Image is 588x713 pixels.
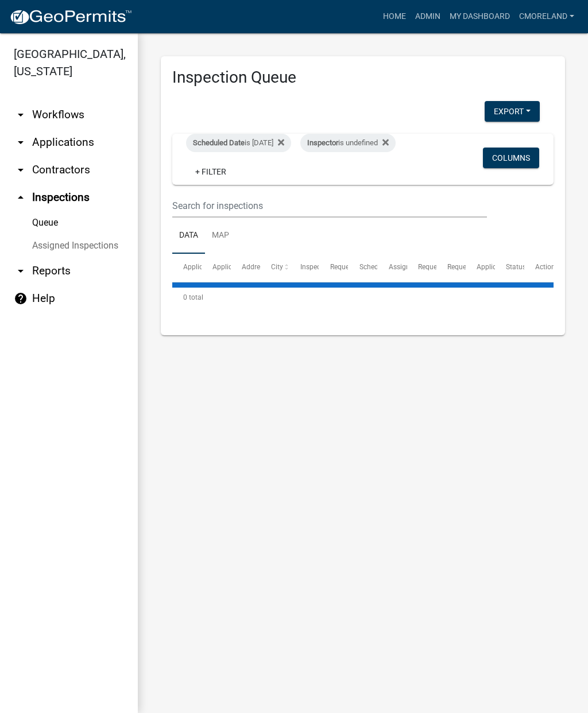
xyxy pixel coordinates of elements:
i: arrow_drop_down [14,163,28,177]
i: arrow_drop_down [14,264,28,278]
span: Status [506,263,526,271]
datatable-header-cell: Assigned Inspector [377,254,407,281]
span: Scheduled Time [359,263,409,271]
a: cmoreland [514,6,579,28]
span: Assigned Inspector [389,263,448,271]
div: is [DATE] [186,134,291,152]
span: Scheduled Date [193,138,245,147]
i: arrow_drop_down [14,108,28,122]
a: Home [378,6,411,28]
div: 0 total [172,283,554,312]
i: help [14,292,28,305]
span: Inspection Type [300,263,349,271]
a: + Filter [186,161,235,182]
span: Address [242,263,267,271]
datatable-header-cell: Application Description [466,254,495,281]
span: Requestor Name [418,263,470,271]
datatable-header-cell: Address [231,254,260,281]
i: arrow_drop_down [14,135,28,149]
datatable-header-cell: Application Type [202,254,231,281]
datatable-header-cell: Status [495,254,524,281]
datatable-header-cell: Requested Date [319,254,348,281]
span: Inspector [307,138,338,147]
a: Admin [411,6,445,28]
a: My Dashboard [445,6,514,28]
datatable-header-cell: Requestor Name [407,254,436,281]
span: City [271,263,283,271]
span: Application Description [477,263,549,271]
input: Search for inspections [172,194,487,218]
datatable-header-cell: Scheduled Time [348,254,377,281]
span: Actions [535,263,559,271]
h3: Inspection Queue [172,68,554,87]
span: Requested Date [330,263,378,271]
span: Application Type [212,263,265,271]
datatable-header-cell: Inspection Type [289,254,319,281]
span: Application [183,263,219,271]
button: Export [485,101,540,122]
a: Map [205,218,236,254]
a: Data [172,218,205,254]
datatable-header-cell: Application [172,254,202,281]
button: Columns [483,148,539,168]
datatable-header-cell: City [260,254,289,281]
i: arrow_drop_up [14,191,28,204]
div: is undefined [300,134,396,152]
datatable-header-cell: Requestor Phone [436,254,466,281]
datatable-header-cell: Actions [524,254,554,281]
span: Requestor Phone [447,263,500,271]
